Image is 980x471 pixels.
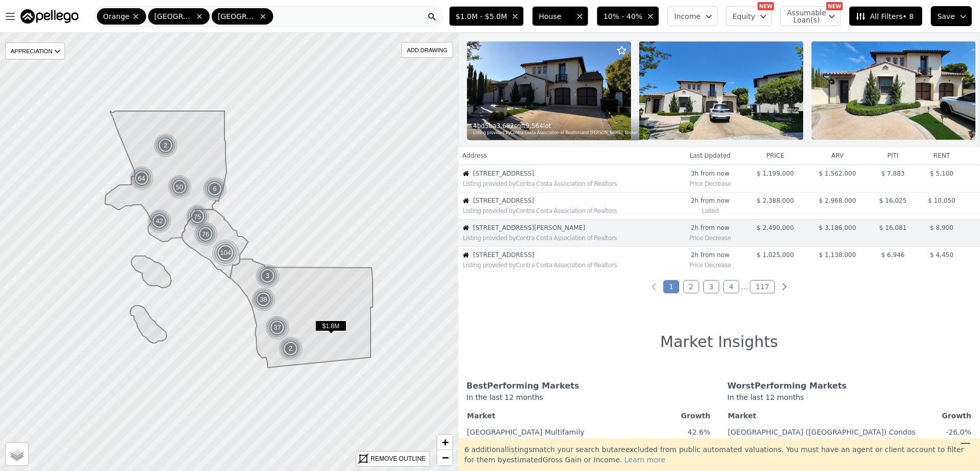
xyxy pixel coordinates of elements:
img: g1.png [202,177,228,201]
div: Listing provided by Contra Costa Association of Realtors and [PERSON_NAME], Broker [473,130,638,136]
a: Layers [6,443,28,465]
th: Growth [941,409,972,423]
a: Page 4 [723,280,739,293]
span: [STREET_ADDRESS] [473,197,676,205]
a: [GEOGRAPHIC_DATA] ([GEOGRAPHIC_DATA]) Condos [728,424,915,437]
button: House [532,6,588,26]
button: $1.0M - $5.0M [449,6,524,26]
img: g2.png [185,204,211,230]
span: Equity [732,11,755,22]
span: 10% - 40% [603,11,642,22]
span: [GEOGRAPHIC_DATA] [154,11,193,22]
span: $ 1,199,000 [757,170,794,177]
a: [GEOGRAPHIC_DATA] Multifamily [467,424,584,437]
button: Save [931,6,972,26]
div: Listed [680,205,740,215]
button: Income [667,6,718,26]
span: $ 2,388,000 [757,197,794,204]
div: $1.8M [315,320,346,335]
span: $ 2,968,000 [819,197,856,204]
img: g2.png [129,165,155,191]
div: Price Decrease [680,259,740,269]
img: g1.png [153,133,178,158]
span: $ 3,186,000 [819,224,856,231]
span: $ 16,025 [879,197,906,204]
div: Listing provided by Contra Costa Association of Realtors [463,180,676,188]
span: $ 4,450 [930,251,953,259]
span: 3,682 [497,122,514,130]
span: [STREET_ADDRESS][PERSON_NAME] [473,224,676,232]
div: 104 [212,239,239,267]
ul: Pagination [458,282,980,292]
a: Page 117 [750,280,775,293]
th: piti [869,147,917,164]
div: In the last 12 months [727,392,972,409]
a: Page 1 is your current page [663,280,679,293]
div: APPRECIATION [5,42,65,59]
th: Market [466,409,677,423]
img: g3.png [212,239,240,267]
span: $ 5,100 [930,170,953,177]
img: House [463,198,469,204]
span: $ 1,562,000 [819,170,856,177]
div: Listing provided by Contra Costa Association of Realtors [463,234,676,242]
th: arv [806,147,868,164]
a: Next page [779,282,789,292]
div: Worst Performing Markets [727,380,972,392]
th: price [744,147,806,164]
div: Best Performing Markets [466,380,711,392]
time: 2025-08-16 02:46 [680,224,740,232]
span: $ 16,081 [879,224,906,231]
span: $ 1,138,000 [819,251,856,259]
div: 42 [147,209,172,233]
img: Property Photo 1 [467,41,631,140]
span: $1.0M - $5.0M [456,11,507,22]
div: 6 [202,177,227,201]
div: 3 [255,264,280,288]
th: Market [727,409,941,423]
div: ADD DRAWING [402,42,453,57]
span: 42.6% [688,428,710,436]
span: [STREET_ADDRESS] [473,251,676,259]
img: House [463,170,469,177]
img: House [463,225,469,231]
img: g1.png [265,315,290,340]
img: g2.png [193,221,219,247]
span: [GEOGRAPHIC_DATA] [218,11,257,22]
span: $ 6,946 [881,251,905,259]
div: 76 [193,221,219,247]
span: Learn more [624,456,665,464]
time: 2025-08-16 02:47 [680,197,740,205]
a: Page 3 [703,280,719,293]
th: Address [458,147,676,164]
button: Equity [726,6,772,26]
time: 2025-08-16 03:24 [680,169,740,178]
span: [STREET_ADDRESS] [473,169,676,178]
img: g1.png [255,264,280,288]
time: 2025-08-16 02:14 [680,251,740,259]
span: Income [674,11,701,22]
div: REMOVE OUTLINE [371,454,425,463]
div: Listing provided by Contra Costa Association of Realtors [463,261,676,269]
span: $1.8M [315,320,346,331]
div: NEW [826,2,843,10]
th: rent [917,147,966,164]
span: Save [937,11,955,22]
div: 75 [185,204,211,230]
img: g2.png [167,174,193,200]
span: House [539,11,571,22]
img: g1.png [251,287,276,312]
img: House [463,252,469,258]
a: Zoom out [437,450,453,465]
span: + [442,436,448,448]
span: $ 2,490,000 [757,224,794,231]
img: Pellego [21,9,78,24]
a: Previous page [649,282,659,292]
div: 37 [265,315,290,340]
div: 4 bd 5 ba sqft lot [473,122,638,130]
a: Page 2 [683,280,699,293]
div: 38 [251,287,276,312]
div: 50 [167,174,193,200]
button: Assumable Loan(s) [780,6,841,26]
span: − [442,451,448,464]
